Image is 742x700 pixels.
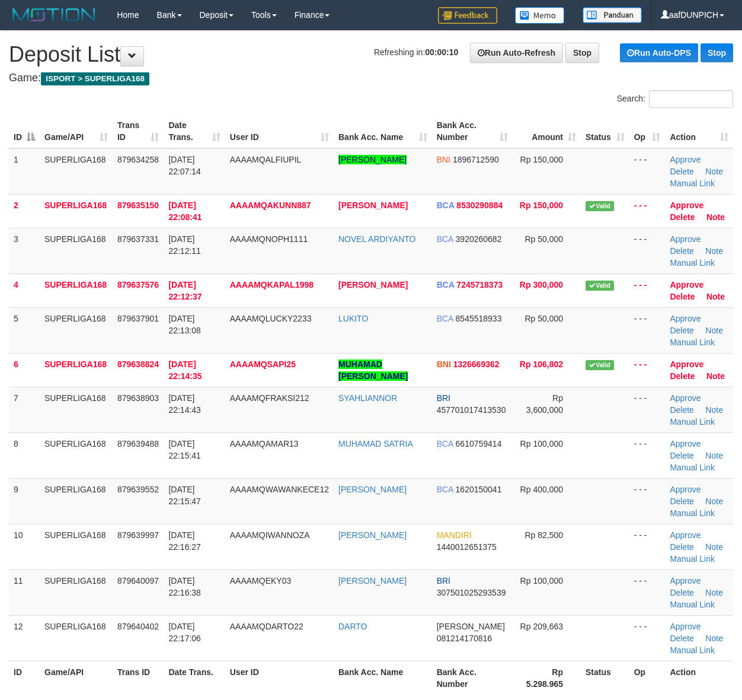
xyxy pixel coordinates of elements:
[168,201,202,222] span: [DATE] 22:08:41
[168,530,201,552] span: [DATE] 22:16:27
[670,576,701,586] a: Approve
[9,432,40,478] td: 8
[670,258,715,268] a: Manual Link
[338,393,397,403] a: SYAHLIANNOR
[670,314,701,323] a: Approve
[164,661,225,695] th: Date Trans.
[432,661,513,695] th: Bank Acc. Number
[437,439,453,448] span: BCA
[670,326,693,335] a: Delete
[230,576,292,586] span: AAAAMQEKY03
[117,439,159,448] span: 879639488
[670,622,701,631] a: Approve
[338,314,368,323] a: LUKITO
[9,194,40,228] td: 2
[670,405,693,415] a: Delete
[437,201,455,210] span: BCA
[40,228,113,273] td: SUPERLIGA168
[437,588,506,597] span: Copy 307501025293539 to clipboard
[9,148,40,195] td: 1
[670,201,703,210] a: Approve
[670,497,693,506] a: Delete
[670,371,695,381] a: Delete
[437,393,450,403] span: BRI
[374,47,458,57] span: Refreshing in:
[665,114,733,148] th: Action: activate to sort column ascending
[670,439,701,448] a: Approve
[9,387,40,432] td: 7
[40,432,113,478] td: SUPERLIGA168
[164,114,225,148] th: Date Trans.: activate to sort column ascending
[670,485,701,494] a: Approve
[629,353,666,387] td: - - -
[629,615,666,661] td: - - -
[40,478,113,524] td: SUPERLIGA168
[437,530,472,540] span: MANDIRI
[9,661,40,695] th: ID
[705,246,723,256] a: Note
[670,588,693,597] a: Delete
[437,622,505,631] span: [PERSON_NAME]
[670,417,715,427] a: Manual Link
[437,405,506,415] span: Copy 457701017413530 to clipboard
[629,661,666,695] th: Op
[40,273,113,307] td: SUPERLIGA168
[670,645,715,655] a: Manual Link
[113,114,164,148] th: Trans ID: activate to sort column ascending
[629,478,666,524] td: - - -
[113,661,164,695] th: Trans ID
[117,314,159,323] span: 879637901
[456,234,502,244] span: Copy 3920260682 to clipboard
[437,155,450,164] span: BNI
[705,405,723,415] a: Note
[617,90,733,108] label: Search:
[629,524,666,569] td: - - -
[586,201,614,211] span: Valid transaction
[629,569,666,615] td: - - -
[581,114,629,148] th: Status: activate to sort column ascending
[338,622,367,631] a: DARTO
[470,43,563,63] a: Run Auto-Refresh
[520,280,563,289] span: Rp 300,000
[9,72,733,84] h4: Game:
[9,478,40,524] td: 9
[515,7,565,24] img: Button%20Memo.svg
[40,524,113,569] td: SUPERLIGA168
[338,234,415,244] a: NOVEL ARDIYANTO
[230,234,308,244] span: AAAAMQNOPH1111
[520,201,563,210] span: Rp 150,000
[168,234,201,256] span: [DATE] 22:12:11
[40,307,113,353] td: SUPERLIGA168
[338,576,407,586] a: [PERSON_NAME]
[629,114,666,148] th: Op: activate to sort column ascending
[520,439,563,448] span: Rp 100,000
[230,314,312,323] span: AAAAMQLUCKY2233
[9,114,40,148] th: ID: activate to sort column descending
[9,273,40,307] td: 4
[705,497,723,506] a: Note
[338,439,413,448] a: MUHAMAD SATRIA
[670,155,701,164] a: Approve
[117,234,159,244] span: 879637331
[9,6,99,24] img: MOTION_logo.png
[586,281,614,291] span: Valid transaction
[705,588,723,597] a: Note
[526,393,563,415] span: Rp 3,600,000
[168,439,201,460] span: [DATE] 22:15:41
[9,569,40,615] td: 11
[40,615,113,661] td: SUPERLIGA168
[40,387,113,432] td: SUPERLIGA168
[629,307,666,353] td: - - -
[230,530,310,540] span: AAAAMQIWANNOZA
[437,634,492,643] span: Copy 081214170816 to clipboard
[338,280,408,289] a: [PERSON_NAME]
[670,508,715,518] a: Manual Link
[706,292,725,301] a: Note
[437,314,453,323] span: BCA
[338,155,407,164] a: [PERSON_NAME]
[670,167,693,176] a: Delete
[117,576,159,586] span: 879640097
[41,72,149,85] span: ISPORT > SUPERLIGA168
[670,338,715,347] a: Manual Link
[225,114,334,148] th: User ID: activate to sort column ascending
